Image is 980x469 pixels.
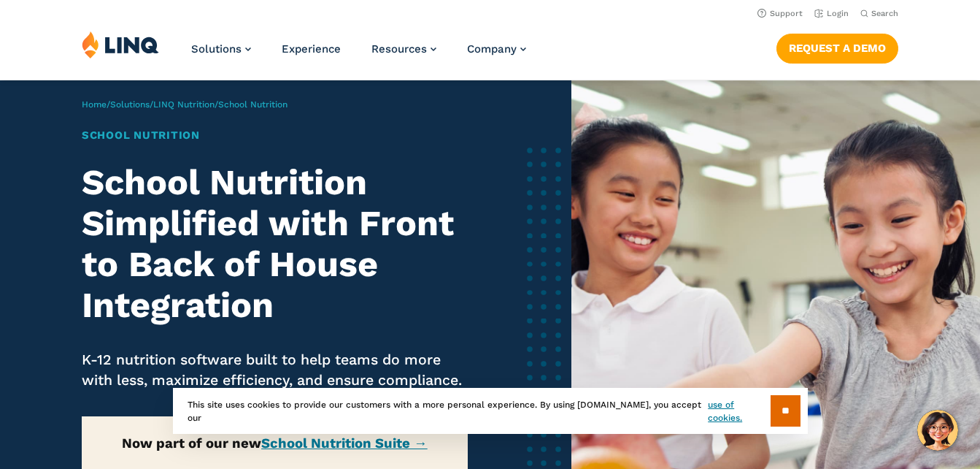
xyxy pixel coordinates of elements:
nav: Button Navigation [776,31,898,63]
button: Open Search Bar [860,8,898,19]
h2: School Nutrition Simplified with Front to Back of House Integration [82,162,468,325]
h1: School Nutrition [82,127,468,143]
a: Login [814,9,849,18]
a: Company [467,42,526,56]
a: LINQ Nutrition [153,99,215,110]
nav: Primary Navigation [191,31,526,79]
a: Home [82,99,107,110]
span: Resources [371,42,427,56]
a: Experience [282,42,341,56]
a: Resources [371,42,436,56]
span: School Nutrition [218,99,288,110]
button: Hello, have a question? Let’s chat. [917,410,958,451]
a: Support [757,9,803,18]
a: Solutions [191,42,251,56]
span: Company [467,42,517,56]
img: LINQ | K‑12 Software [82,31,159,58]
a: use of cookies. [708,398,770,424]
a: Solutions [110,99,150,110]
span: / / / [82,99,288,110]
p: K-12 nutrition software built to help teams do more with less, maximize efficiency, and ensure co... [82,350,468,391]
div: This site uses cookies to provide our customers with a more personal experience. By using [DOMAIN... [173,388,808,434]
span: Search [871,9,898,18]
a: Request a Demo [776,34,898,63]
span: Solutions [191,42,242,56]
